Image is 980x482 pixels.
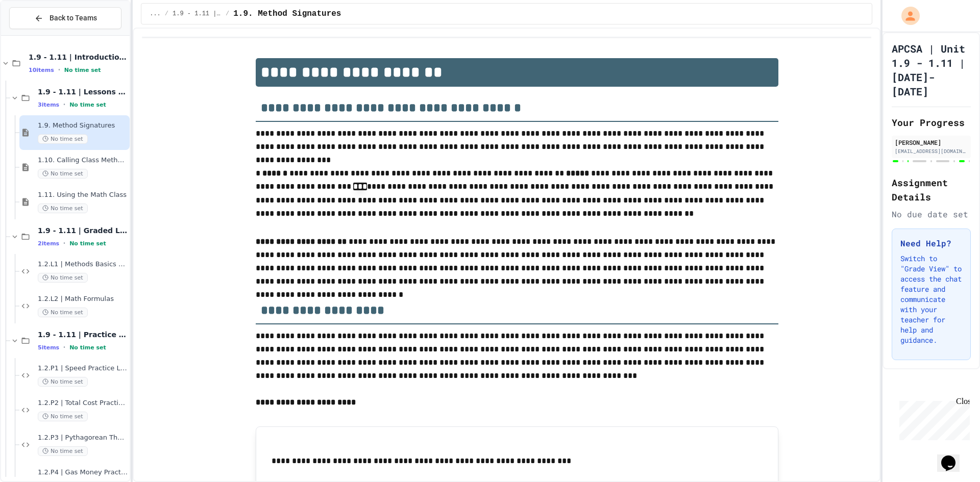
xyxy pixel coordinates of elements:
[891,4,922,28] div: My Account
[58,66,60,74] span: •
[233,8,341,20] span: 1.9. Method Signatures
[892,41,971,98] h1: APCSA | Unit 1.9 - 1.11 | [DATE]-[DATE]
[895,138,968,147] div: [PERSON_NAME]
[38,446,88,456] span: No time set
[38,260,128,269] span: 1.2.L1 | Methods Basics Lab
[69,344,106,351] span: No time set
[226,10,229,18] span: /
[900,237,962,249] h3: Need Help?
[38,102,59,108] span: 3 items
[38,121,128,130] span: 1.9. Method Signatures
[38,330,128,339] span: 1.9 - 1.11 | Practice Labs
[38,308,88,317] span: No time set
[38,87,128,96] span: 1.9 - 1.11 | Lessons and Notes
[38,191,128,199] span: 1.11. Using the Math Class
[38,240,59,247] span: 2 items
[69,240,106,247] span: No time set
[892,175,971,204] h2: Assignment Details
[150,10,161,18] span: ...
[63,239,65,247] span: •
[4,4,70,65] div: Chat with us now!Close
[63,343,65,351] span: •
[38,273,88,283] span: No time set
[895,397,970,440] iframe: chat widget
[50,13,97,23] span: Back to Teams
[165,10,168,18] span: /
[9,7,121,29] button: Back to Teams
[38,344,59,351] span: 5 items
[64,67,101,73] span: No time set
[173,10,222,18] span: 1.9 - 1.11 | Lessons and Notes
[892,208,971,220] div: No due date set
[38,226,128,235] span: 1.9 - 1.11 | Graded Labs
[38,364,128,373] span: 1.2.P1 | Speed Practice Lab
[937,441,970,472] iframe: chat widget
[38,156,128,165] span: 1.10. Calling Class Methods
[38,468,128,477] span: 1.2.P4 | Gas Money Practice Lab
[38,169,88,179] span: No time set
[38,399,128,408] span: 1.2.P2 | Total Cost Practice Lab
[892,115,971,130] h2: Your Progress
[38,295,128,303] span: 1.2.L2 | Math Formulas
[69,102,106,108] span: No time set
[38,377,88,387] span: No time set
[29,67,54,73] span: 10 items
[900,253,962,345] p: Switch to "Grade View" to access the chat feature and communicate with your teacher for help and ...
[38,134,88,144] span: No time set
[38,412,88,421] span: No time set
[38,204,88,213] span: No time set
[63,100,65,109] span: •
[895,147,968,155] div: [EMAIL_ADDRESS][DOMAIN_NAME]
[38,434,128,442] span: 1.2.P3 | Pythagorean Theorem Practice Lab
[29,53,128,62] span: 1.9 - 1.11 | Introduction to Methods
